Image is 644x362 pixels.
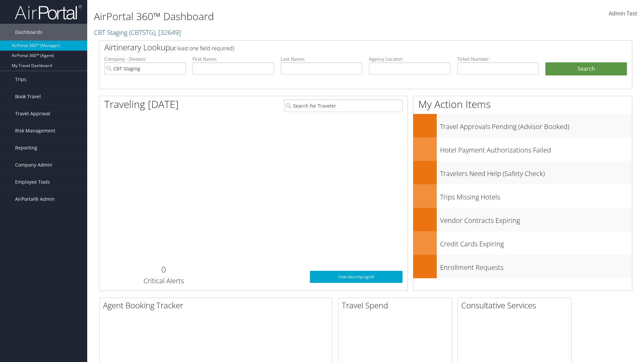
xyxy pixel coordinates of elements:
span: Trips [15,71,26,88]
h3: Travel Approvals Pending (Advisor Booked) [440,119,632,131]
a: Hotel Payment Authorizations Failed [413,137,632,161]
h3: Credit Cards Expiring [440,236,632,249]
a: Travel Approvals Pending (Advisor Booked) [413,114,632,137]
h3: Travelers Need Help (Safety Check) [440,166,632,178]
span: Book Travel [15,88,41,105]
a: Vendor Contracts Expiring [413,208,632,231]
label: First Name: [193,56,274,62]
a: View SecurityLogic® [310,271,402,283]
a: Enrollment Requests [413,255,632,278]
span: Company Admin [15,157,52,173]
span: AirPortal® Admin [15,191,55,207]
span: Risk Management [15,122,55,139]
a: Admin Test [609,3,637,24]
span: Dashboards [15,24,42,41]
span: Employee Tools [15,174,50,190]
h2: Consultative Services [461,300,571,311]
span: Travel Approval [15,105,50,122]
a: Travelers Need Help (Safety Check) [413,161,632,184]
button: Search [545,62,627,76]
h3: Critical Alerts [104,276,223,286]
span: Reporting [15,139,37,156]
h1: Traveling [DATE] [104,97,179,111]
h3: Vendor Contracts Expiring [440,213,632,225]
h2: 0 [104,264,223,275]
label: Agency Locator: [369,56,450,62]
a: CBT Staging [94,28,181,37]
a: Trips Missing Hotels [413,184,632,208]
span: , [ 32649 ] [155,28,181,37]
span: Admin Test [609,10,637,17]
h1: AirPortal 360™ Dashboard [94,9,456,23]
img: airportal-logo.png [15,4,82,20]
span: ( CBTSTG ) [129,28,155,37]
span: (at least one field required) [170,45,234,52]
label: Last Name: [281,56,362,62]
label: Ticket Number: [457,56,539,62]
input: Search for Traveler [284,100,402,112]
a: Credit Cards Expiring [413,231,632,255]
label: Company - Division: [104,56,186,62]
h2: Agent Booking Tracker [103,300,332,311]
h3: Enrollment Requests [440,259,632,272]
h3: Trips Missing Hotels [440,189,632,202]
h1: My Action Items [413,97,632,111]
h3: Hotel Payment Authorizations Failed [440,142,632,155]
h2: Airtinerary Lookup [104,42,583,53]
h2: Travel Spend [342,300,452,311]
